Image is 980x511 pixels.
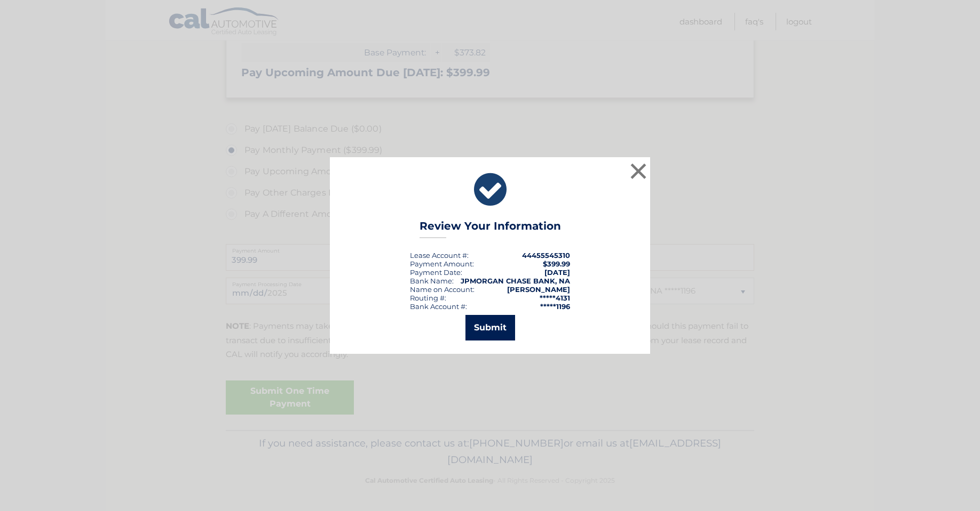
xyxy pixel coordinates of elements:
[543,259,570,268] span: $399.99
[410,251,469,259] div: Lease Account #:
[628,160,649,182] button: ×
[410,285,475,294] div: Name on Account:
[522,251,570,259] strong: 44455545310
[410,268,461,277] span: Payment Date
[507,285,570,294] strong: [PERSON_NAME]
[420,220,561,238] h3: Review Your Information
[544,268,570,277] span: [DATE]
[410,302,467,311] div: Bank Account #:
[410,294,446,302] div: Routing #:
[410,268,462,277] div: :
[461,277,570,285] strong: JPMORGAN CHASE BANK, NA
[465,315,515,340] button: Submit
[410,277,454,285] div: Bank Name:
[410,259,474,268] div: Payment Amount:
